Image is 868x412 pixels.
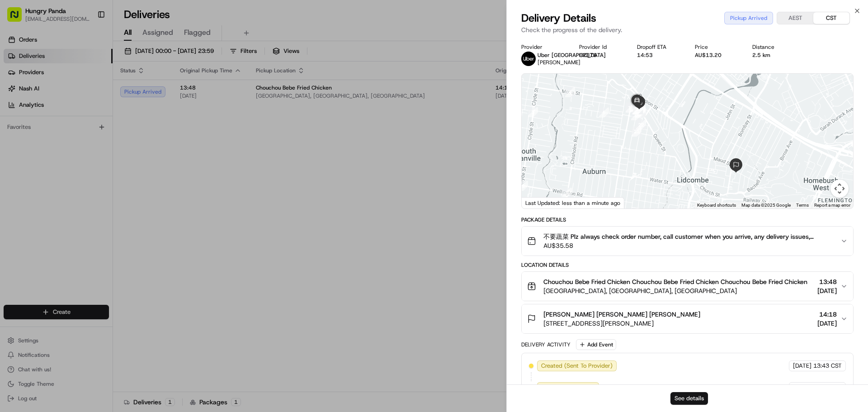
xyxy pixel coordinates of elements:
[18,141,25,148] img: 1736555255976-a54dd68f-1ca7-489b-9aae-adbdc363a1c4
[796,203,809,208] a: Terms (opens in new tab)
[637,52,680,59] div: 14:53
[793,384,811,392] span: [DATE]
[817,310,837,319] span: 14:18
[817,286,837,295] span: [DATE]
[30,165,33,172] span: •
[813,12,849,24] button: CST
[670,392,708,405] button: See details
[85,202,145,211] span: API Documentation
[9,118,61,125] div: Past conversations
[541,362,613,370] span: Created (Sent To Provider)
[579,52,597,59] button: C2B76
[522,197,624,208] div: Last Updated: less than a minute ago
[521,11,596,25] span: Delivery Details
[518,181,528,191] div: 2
[524,197,554,208] a: Open this area in Google Maps (opens a new window)
[522,227,853,256] button: 不要蔬菜 Plz always check order number, call customer when you arrive, any delivery issues, Contact W...
[777,12,813,24] button: AEST
[562,188,572,198] div: 1
[543,277,807,286] span: Chouchou Bebe Fried Chicken Chouchou Bebe Fried Chicken Chouchou Bebe Fried Chicken
[817,277,837,286] span: 13:48
[543,232,833,241] span: 不要蔬菜 Plz always check order number, call customer when you arrive, any delivery issues, Contact W...
[9,36,165,51] p: Welcome 👋
[543,286,807,295] span: [GEOGRAPHIC_DATA], [GEOGRAPHIC_DATA], [GEOGRAPHIC_DATA]
[565,87,575,97] div: 4
[521,341,571,348] div: Delivery Activity
[80,140,101,147] span: 8月19日
[752,52,796,59] div: 2.5 km
[75,140,78,147] span: •
[830,180,849,198] button: Map camera controls
[528,107,538,117] div: 3
[73,199,149,215] a: 💻API Documentation
[637,43,680,51] div: Dropoff ETA
[24,58,149,68] input: Clear
[793,362,811,370] span: [DATE]
[9,86,25,103] img: 1736555255976-a54dd68f-1ca7-489b-9aae-adbdc363a1c4
[632,127,642,137] div: 21
[636,120,646,130] div: 22
[28,140,73,147] span: [PERSON_NAME]
[543,310,700,319] span: [PERSON_NAME] [PERSON_NAME] [PERSON_NAME]
[579,43,623,51] div: Provider Id
[695,43,738,51] div: Price
[538,52,606,59] span: Uber [GEOGRAPHIC_DATA]
[9,203,16,210] div: 📗
[521,43,565,51] div: Provider
[9,132,24,146] img: Bea Lacdao
[9,9,27,27] img: Nash
[521,52,536,66] img: uber-new-logo.jpeg
[522,272,853,301] button: Chouchou Bebe Fried Chicken Chouchou Bebe Fried Chicken Chouchou Bebe Fried Chicken[GEOGRAPHIC_DA...
[521,216,854,223] div: Package Details
[576,339,616,350] button: Add Event
[19,86,35,103] img: 1753817452368-0c19585d-7be3-40d9-9a41-2dc781b3d1eb
[90,224,109,231] span: Pylon
[817,319,837,328] span: [DATE]
[64,224,109,231] a: Powered byPylon
[631,110,641,120] div: 6
[18,202,69,211] span: Knowledge Base
[41,86,148,95] div: Start new chat
[35,165,56,172] span: 8月15日
[5,199,73,215] a: 📗Knowledge Base
[635,107,645,117] div: 13
[541,384,595,392] span: Not Assigned Driver
[538,59,580,66] span: [PERSON_NAME]
[543,319,700,328] span: [STREET_ADDRESS][PERSON_NAME]
[522,304,853,333] button: [PERSON_NAME] [PERSON_NAME] [PERSON_NAME][STREET_ADDRESS][PERSON_NAME]14:18[DATE]
[814,203,850,208] a: Report a map error
[543,241,833,250] span: AU$35.58
[752,43,796,51] div: Distance
[521,261,854,269] div: Location Details
[140,116,165,127] button: See all
[154,89,165,100] button: Start new chat
[695,52,738,59] div: AU$13.20
[524,197,554,208] img: Google
[636,108,646,118] div: 11
[599,108,609,118] div: 5
[697,202,736,208] button: Keyboard shortcuts
[626,103,636,113] div: 18
[813,362,842,370] span: 13:43 CST
[813,384,842,392] span: 13:43 CST
[41,95,124,103] div: We're available if you need us!
[521,25,854,34] p: Check the progress of the delivery.
[76,203,84,210] div: 💻
[741,203,791,208] span: Map data ©2025 Google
